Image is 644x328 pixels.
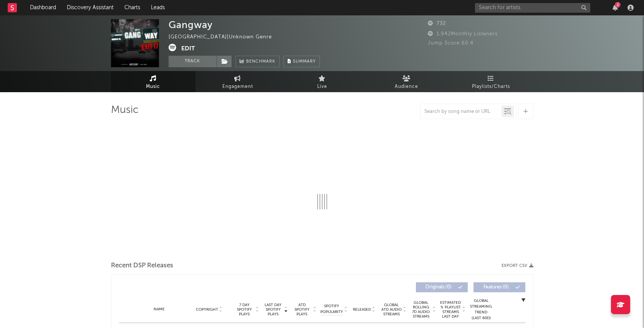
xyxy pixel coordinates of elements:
div: [GEOGRAPHIC_DATA] | Unknown Genre [169,33,281,42]
span: Recent DSP Releases [111,261,173,270]
button: Originals(0) [416,282,468,292]
a: Playlists/Charts [449,71,533,92]
span: Playlists/Charts [472,82,510,91]
button: Features(0) [473,282,525,292]
span: Features ( 0 ) [478,285,514,290]
input: Search by song name or URL [421,109,502,115]
span: Last Day Spotify Plays [263,303,283,316]
a: Benchmark [235,56,280,67]
span: Released [353,307,371,312]
span: Summary [293,60,316,64]
div: Name [134,306,185,312]
span: 1,942 Monthly Listeners [428,31,498,36]
a: Music [111,71,195,92]
button: 2 [613,5,618,11]
a: Engagement [195,71,280,92]
span: 732 [428,21,446,26]
span: Benchmark [246,57,275,66]
span: Estimated % Playlist Streams Last Day [440,300,461,319]
a: Live [280,71,364,92]
span: Audience [395,82,418,91]
a: Audience [364,71,449,92]
span: Jump Score: 60.4 [428,41,473,46]
button: Track [169,56,217,67]
div: 2 [615,2,621,8]
span: Music [146,82,160,91]
span: Originals ( 0 ) [421,285,456,290]
span: 7 Day Spotify Plays [234,303,255,316]
span: Live [317,82,327,91]
span: Spotify Popularity [320,303,343,315]
button: Edit [181,44,195,53]
span: ATD Spotify Plays [292,303,312,316]
button: Export CSV [502,263,533,268]
span: Copyright [196,307,218,312]
div: Global Streaming Trend (Last 60D) [470,298,493,321]
span: Global ATD Audio Streams [381,303,402,316]
span: Global Rolling 7D Audio Streams [411,300,432,319]
button: Summary [283,56,320,67]
input: Search for artists [475,3,590,13]
div: Gangway [169,19,213,30]
span: Engagement [222,82,253,91]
